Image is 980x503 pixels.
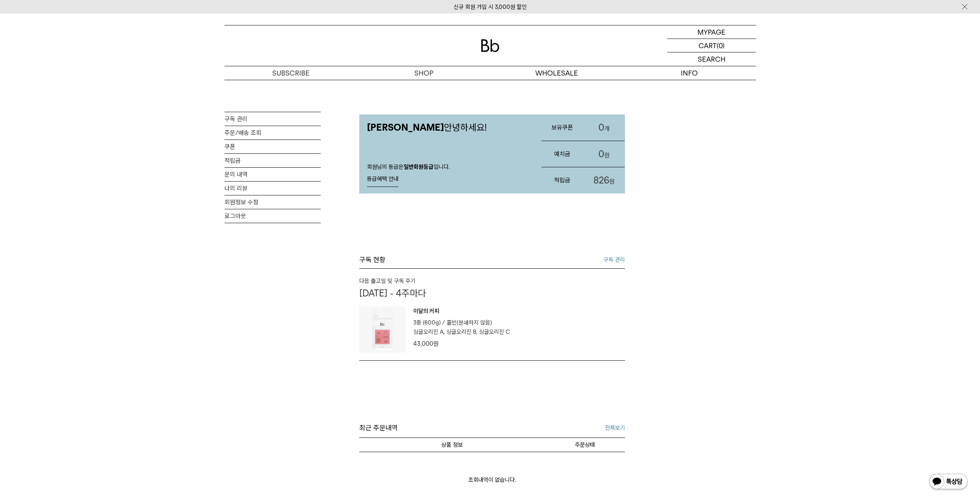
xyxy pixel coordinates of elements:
strong: [PERSON_NAME] [367,122,444,133]
p: 이달의 커피 [413,306,510,318]
a: 구독 관리 [224,112,321,126]
img: 카카오톡 채널 1:1 채팅 버튼 [928,473,968,491]
a: CART (0) [667,39,756,52]
span: 최근 주문내역 [359,422,398,434]
h3: 적립금 [541,170,583,190]
h3: 구독 현황 [359,255,385,264]
a: 회원정보 수정 [224,195,321,209]
a: 0개 [583,114,625,141]
a: 다음 출고일 및 구독 주기 [DATE] - 4주마다 [359,276,625,299]
strong: 일반회원등급 [404,163,434,170]
img: 로고 [481,39,499,52]
a: 0원 [583,141,625,167]
h3: 예치금 [541,144,583,164]
p: 홀빈(분쇄하지 않음) [447,318,492,327]
span: 3종 (600g) / [413,319,445,326]
a: 나의 리뷰 [224,182,321,195]
a: 826원 [583,167,625,193]
a: MYPAGE [667,25,756,39]
p: SEARCH [698,52,725,66]
a: 주문/배송 조회 [224,126,321,140]
a: SUBSCRIBE [224,66,357,80]
p: CART [699,39,717,52]
p: 안녕하세요! [359,114,534,141]
a: 적립금 [224,154,321,167]
a: 상품이미지 이달의 커피 3종 (600g) / 홀빈(분쇄하지 않음) 싱글오리진 A, 싱글오리진 B, 싱글오리진 C 43,000원 [359,306,625,353]
div: 43,000 [413,339,510,349]
p: (0) [717,39,725,52]
p: INFO [623,66,756,80]
th: 주문상태 [545,437,625,452]
span: 원 [433,340,439,347]
img: 상품이미지 [359,306,405,353]
a: 쿠폰 [224,140,321,153]
th: 상품명/옵션 [359,437,545,452]
span: 826 [593,175,609,186]
a: SHOP [357,66,490,80]
span: 0 [598,122,604,133]
p: MYPAGE [697,25,725,39]
div: 회원님의 등급은 입니다. [359,156,534,193]
span: 0 [598,148,604,160]
a: 문의 내역 [224,168,321,181]
a: 로그아웃 [224,209,321,223]
p: WHOLESALE [490,66,623,80]
p: [DATE] - 4주마다 [359,288,625,299]
a: 전체보기 [605,423,625,432]
h6: 다음 출고일 및 구독 주기 [359,276,625,286]
a: 구독 관리 [603,255,625,264]
a: 신규 회원 가입 시 3,000원 할인 [454,3,527,10]
p: 싱글오리진 A, 싱글오리진 B, 싱글오리진 C [413,327,510,336]
a: 등급혜택 안내 [367,172,399,187]
h3: 보유쿠폰 [541,117,583,138]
